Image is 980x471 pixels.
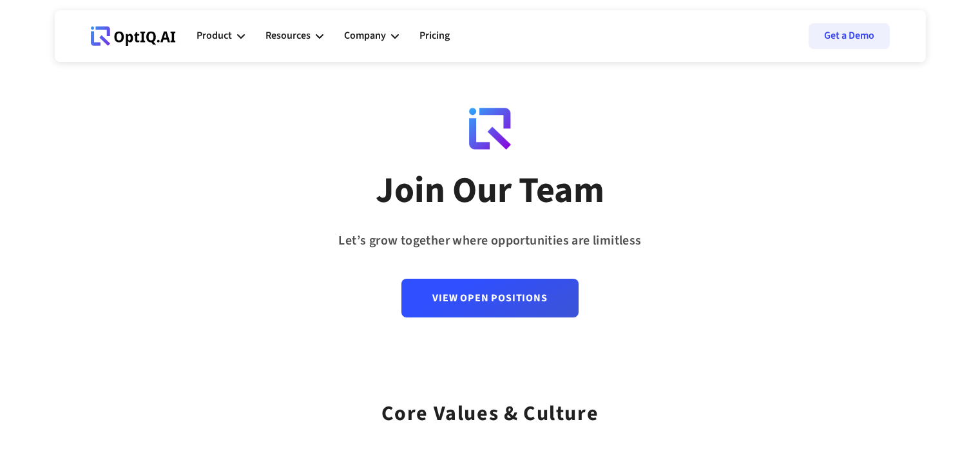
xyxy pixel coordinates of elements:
div: Company [344,17,399,55]
div: Product [197,27,232,45]
a: Get a Demo [809,23,890,49]
div: Resources [265,17,323,55]
a: Webflow Homepage [91,17,176,55]
div: Product [197,17,245,55]
a: Pricing [419,17,450,55]
div: Core values & Culture [381,385,599,430]
div: Let’s grow together where opportunities are limitless [338,229,641,253]
div: Resources [265,27,311,45]
a: View Open Positions [401,279,578,317]
div: Company [344,27,386,45]
div: Join Our Team [376,168,604,214]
